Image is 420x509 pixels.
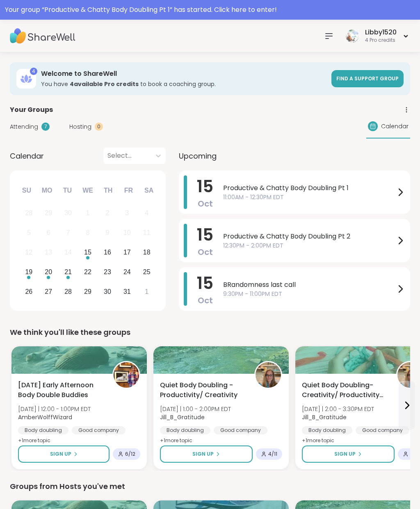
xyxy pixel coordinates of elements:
div: 29 [45,207,52,218]
div: 16 [104,247,111,258]
span: 11:00AM - 12:30PM EDT [223,193,395,202]
div: Good company [72,426,126,434]
div: 17 [123,247,131,258]
div: Choose Monday, October 20th, 2025 [40,263,57,281]
div: Not available Thursday, October 2nd, 2025 [99,205,116,222]
div: 30 [64,207,72,218]
div: 9 [105,227,109,238]
div: 8 [86,227,90,238]
div: Choose Saturday, November 1st, 2025 [138,283,155,300]
div: Tu [58,182,76,200]
h3: You have to book a coaching group. [41,80,326,88]
span: Calendar [10,150,44,161]
div: Not available Friday, October 10th, 2025 [118,224,136,242]
div: 1 [86,207,90,218]
div: 4 Pro credits [365,37,397,44]
div: We think you'll like these groups [10,327,410,338]
div: Choose Tuesday, October 21st, 2025 [59,263,77,281]
div: 6 [47,227,50,238]
div: Not available Wednesday, October 1st, 2025 [79,205,97,222]
div: Sa [140,182,158,200]
div: Body doubling [160,426,210,434]
div: Good company [356,426,409,434]
div: Mo [38,182,56,200]
div: 4 [145,207,148,218]
span: Sign Up [50,450,71,458]
div: Choose Tuesday, October 28th, 2025 [59,283,77,300]
span: [DATE] | 12:00 - 1:00PM EDT [18,405,91,413]
div: Body doubling [18,426,68,434]
div: 0 [95,123,103,131]
div: Choose Thursday, October 23rd, 2025 [99,263,116,281]
div: Choose Thursday, October 16th, 2025 [99,244,116,261]
div: Not available Wednesday, October 8th, 2025 [79,224,97,242]
div: Not available Monday, September 29th, 2025 [40,205,57,222]
div: Choose Monday, October 27th, 2025 [40,283,57,300]
span: 12:30PM - 2:00PM EDT [223,241,395,250]
div: Not available Saturday, October 4th, 2025 [138,205,155,222]
span: Your Groups [10,105,53,115]
div: Good company [214,426,267,434]
div: We [79,182,97,200]
div: Not available Monday, October 6th, 2025 [40,224,57,242]
span: Oct [198,198,213,209]
div: 14 [64,247,72,258]
div: 21 [64,266,72,277]
span: 15 [197,223,213,246]
div: Th [99,182,117,200]
div: 3 [125,207,129,218]
div: 11 [143,227,151,238]
div: Not available Sunday, September 28th, 2025 [20,205,38,222]
span: 9:30PM - 11:00PM EDT [223,290,395,298]
div: Not available Sunday, October 12th, 2025 [20,244,38,261]
div: 26 [25,286,32,297]
div: 5 [27,227,31,238]
div: Body doubling [302,426,352,434]
div: 28 [25,207,32,218]
button: Sign Up [160,445,253,463]
span: Quiet Body Doubling - Productivity/ Creativity [160,380,245,400]
div: Not available Tuesday, October 7th, 2025 [59,224,77,242]
span: Find a support group [336,75,399,82]
span: 4 / 11 [268,451,277,457]
span: Oct [198,246,213,258]
span: BRandomness last call [223,280,395,290]
div: Su [18,182,36,200]
span: 6 / 12 [125,451,135,457]
div: Choose Saturday, October 18th, 2025 [138,244,155,261]
div: Not available Monday, October 13th, 2025 [40,244,57,261]
div: 22 [84,266,91,277]
div: Groups from Hosts you've met [10,481,410,492]
a: Find a support group [331,70,404,87]
img: Jill_B_Gratitude [256,362,281,388]
div: 12 [25,247,32,258]
div: 24 [123,266,131,277]
div: Choose Wednesday, October 15th, 2025 [79,244,97,261]
div: 20 [45,266,52,277]
div: Not available Sunday, October 5th, 2025 [20,224,38,242]
div: 7 [41,123,50,131]
span: 15 [197,272,213,295]
div: month 2025-10 [19,203,156,301]
div: Libby1520 [365,28,397,37]
b: AmberWolffWizard [18,413,72,421]
span: Productive & Chatty Body Doubling Pt 2 [223,232,395,241]
div: Choose Friday, October 24th, 2025 [118,263,136,281]
span: [DATE] Early Afternoon Body Double Buddies [18,380,103,400]
div: 4 [30,68,37,75]
span: Calendar [381,122,409,131]
h3: Welcome to ShareWell [41,69,326,78]
span: Sign Up [334,450,356,458]
div: Not available Friday, October 3rd, 2025 [118,205,136,222]
div: 31 [123,286,131,297]
b: Jill_B_Gratitude [160,413,205,421]
span: Quiet Body Doubling- Creativity/ Productivity Pt 2 [302,380,387,400]
b: Jill_B_Gratitude [302,413,347,421]
div: 2 [105,207,109,218]
b: 4 available Pro credit s [70,80,139,88]
span: Sign Up [192,450,214,458]
div: 1 [145,286,148,297]
div: Choose Thursday, October 30th, 2025 [99,283,116,300]
span: Oct [198,295,213,306]
div: Choose Wednesday, October 22nd, 2025 [79,263,97,281]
